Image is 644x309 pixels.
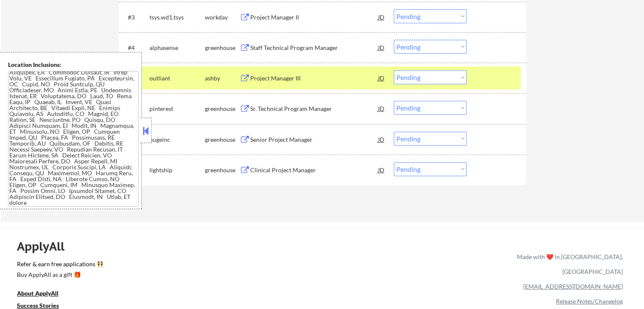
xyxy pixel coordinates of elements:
[250,166,378,174] div: Clinical Project Manager
[377,70,386,86] div: JD
[250,44,378,52] div: Staff Technical Program Manager
[8,61,138,69] div: Location Inclusions:
[205,13,240,22] div: workday
[149,105,205,113] div: pinterest
[250,105,378,113] div: Sr. Technical Program Manager
[523,283,623,290] a: [EMAIL_ADDRESS][DOMAIN_NAME]
[17,272,102,278] div: Buy ApplyAll as a gift 🎁
[17,261,340,270] a: Refer & earn free applications 👯‍♀️
[377,101,386,116] div: JD
[205,135,240,144] div: greenhouse
[377,132,386,147] div: JD
[17,302,59,309] u: Success Stories
[149,44,205,52] div: alphasense
[128,44,143,52] div: #4
[377,40,386,55] div: JD
[250,74,378,83] div: Project Manager III
[149,13,205,22] div: tsys.wd1.tsys
[205,74,240,83] div: ashby
[205,105,240,113] div: greenhouse
[128,13,143,22] div: #3
[377,162,386,177] div: JD
[17,289,70,299] a: About ApplyAll
[17,290,58,297] u: About ApplyAll
[556,298,623,305] a: Release Notes/Changelog
[377,9,386,25] div: JD
[17,270,102,281] a: Buy ApplyAll as a gift 🎁
[149,135,205,144] div: hugeinc
[514,249,623,279] div: Made with ❤️ in [GEOGRAPHIC_DATA], [GEOGRAPHIC_DATA]
[250,13,378,22] div: Project Manager II
[149,74,205,83] div: outliant
[149,166,205,174] div: lightship
[205,44,240,52] div: greenhouse
[17,239,74,254] div: ApplyAll
[250,135,378,144] div: Senior Project Manager
[205,166,240,174] div: greenhouse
